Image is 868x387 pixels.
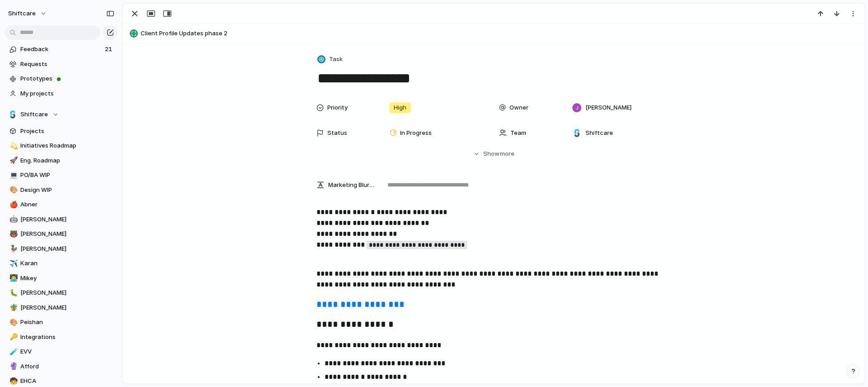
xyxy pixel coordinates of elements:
[327,103,348,112] span: Priority
[20,74,114,83] span: Prototypes
[20,259,114,268] span: Karan
[5,213,118,226] a: 🤖[PERSON_NAME]
[20,215,114,224] span: [PERSON_NAME]
[509,103,528,112] span: Owner
[9,273,16,283] div: 👨‍💻
[141,29,860,38] span: Client Profile Updates phase 2
[20,377,114,386] span: EHCA
[585,103,632,112] span: [PERSON_NAME]
[510,129,526,138] span: Team
[5,257,118,270] a: ✈️Karan
[105,45,114,54] span: 21
[5,286,118,300] a: 🐛[PERSON_NAME]
[5,139,118,153] a: 💫Initiatives Roadmap
[20,200,114,209] span: Abner
[5,87,118,100] a: My projects
[5,272,118,285] a: 👨‍💻Mikey
[8,318,17,327] button: 🎨
[8,141,17,150] button: 💫
[8,259,17,268] button: ✈️
[5,57,118,71] a: Requests
[316,53,345,66] button: Task
[5,330,118,344] div: 🔑Integrations
[8,347,17,356] button: 🧪
[5,154,118,167] a: 🚀Eng. Roadmap
[9,185,16,195] div: 🎨
[9,347,16,357] div: 🧪
[5,301,118,315] a: 🪴[PERSON_NAME]
[9,214,16,225] div: 🤖
[20,127,114,136] span: Projects
[9,258,16,269] div: ✈️
[5,183,118,197] a: 🎨Design WIP
[9,155,16,166] div: 🚀
[316,146,671,162] button: Showmore
[20,110,48,119] span: Shiftcare
[585,129,613,138] span: Shiftcare
[20,89,114,98] span: My projects
[127,26,860,41] button: Client Profile Updates phase 2
[20,318,114,327] span: Peishan
[394,103,406,112] span: High
[5,315,118,329] a: 🎨Peishan
[20,171,114,180] span: PO/BA WIP
[20,288,114,297] span: [PERSON_NAME]
[20,45,102,54] span: Feedback
[8,200,17,209] button: 🍎
[20,362,114,371] span: Afford
[400,129,432,138] span: In Progress
[5,242,118,256] a: 🦆[PERSON_NAME]
[20,347,114,356] span: EVV
[5,345,118,358] a: 🧪EVV
[8,171,17,180] button: 💻
[9,170,16,181] div: 💻
[20,333,114,342] span: Integrations
[9,288,16,298] div: 🐛
[8,333,17,342] button: 🔑
[20,156,114,165] span: Eng. Roadmap
[4,6,52,21] button: shiftcare
[9,317,16,328] div: 🎨
[8,303,17,312] button: 🪴
[483,149,500,158] span: Show
[20,274,114,283] span: Mikey
[328,181,374,190] span: Marketing Blurb (15-20 Words)
[8,9,36,18] span: shiftcare
[20,60,114,69] span: Requests
[9,361,16,372] div: 🔮
[8,244,17,253] button: 🦆
[9,302,16,313] div: 🪴
[9,141,16,151] div: 💫
[8,362,17,371] button: 🔮
[20,141,114,150] span: Initiatives Roadmap
[8,274,17,283] button: 👨‍💻
[5,227,118,241] a: 🐻[PERSON_NAME]
[329,55,343,64] span: Task
[20,229,114,239] span: [PERSON_NAME]
[8,377,17,386] button: 🧒
[20,186,114,195] span: Design WIP
[5,168,118,182] a: 💻PO/BA WIP
[5,72,118,86] a: Prototypes
[8,186,17,195] button: 🎨
[8,156,17,165] button: 🚀
[5,43,118,56] a: Feedback21
[20,303,114,312] span: [PERSON_NAME]
[5,360,118,373] div: 🔮Afford
[9,200,16,210] div: 🍎
[5,124,118,138] a: Projects
[327,129,347,138] span: Status
[8,229,17,239] button: 🐻
[9,229,16,239] div: 🐻
[8,215,17,224] button: 🤖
